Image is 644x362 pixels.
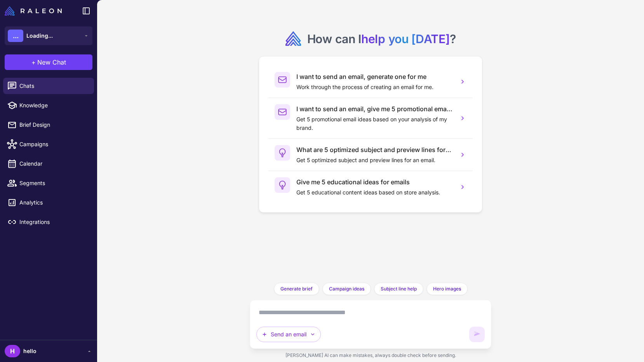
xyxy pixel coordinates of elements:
[274,283,319,295] button: Generate brief
[322,283,371,295] button: Campaign ideas
[5,345,20,357] div: H
[296,177,453,187] h3: Give me 5 educational ideas for emails
[3,136,94,152] a: Campaigns
[307,31,456,47] h2: How can I ?
[426,283,468,295] button: Hero images
[3,194,94,211] a: Analytics
[329,285,364,292] span: Campaign ideas
[3,156,94,172] a: Calendar
[5,54,92,70] button: +New Chat
[19,218,88,226] span: Integrations
[3,97,94,114] a: Knowledge
[5,6,62,16] img: Raleon Logo
[3,78,94,94] a: Chats
[256,327,321,342] button: Send an email
[8,30,23,42] div: ...
[19,140,88,149] span: Campaigns
[19,121,88,129] span: Brief Design
[381,285,417,292] span: Subject line help
[3,117,94,133] a: Brief Design
[361,32,450,46] span: help you [DATE]
[296,156,453,164] p: Get 5 optimized subject and preview lines for an email.
[296,83,453,91] p: Work through the process of creating an email for me.
[19,159,88,168] span: Calendar
[3,175,94,191] a: Segments
[433,285,461,292] span: Hero images
[23,347,37,355] span: hello
[296,188,453,197] p: Get 5 educational content ideas based on store analysis.
[19,198,88,207] span: Analytics
[31,58,36,67] span: +
[250,349,491,362] div: [PERSON_NAME] AI can make mistakes, always double check before sending.
[5,26,92,45] button: ...Loading...
[296,72,453,81] h3: I want to send an email, generate one for me
[3,214,94,230] a: Integrations
[280,285,313,292] span: Generate brief
[19,82,88,90] span: Chats
[37,58,66,67] span: New Chat
[296,104,453,114] h3: I want to send an email, give me 5 promotional email ideas.
[26,31,53,40] span: Loading...
[296,145,453,154] h3: What are 5 optimized subject and preview lines for an email?
[19,179,88,187] span: Segments
[296,115,453,132] p: Get 5 promotional email ideas based on your analysis of my brand.
[19,101,88,110] span: Knowledge
[374,283,423,295] button: Subject line help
